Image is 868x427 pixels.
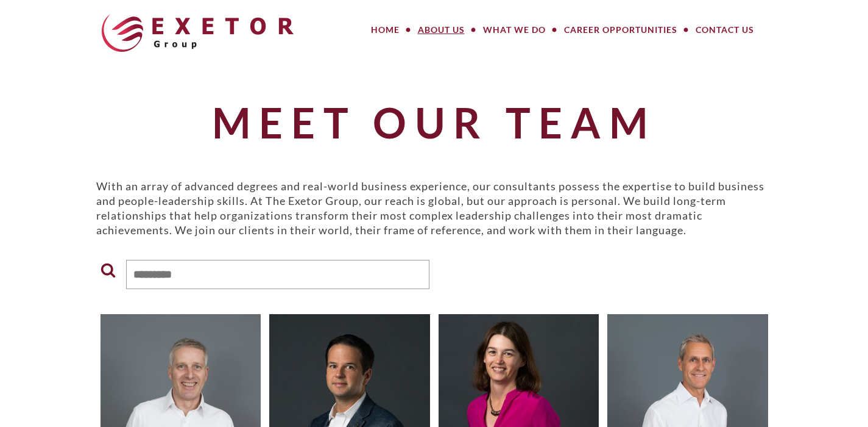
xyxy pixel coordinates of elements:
[96,179,772,237] p: With an array of advanced degrees and real-world business experience, our consultants possess the...
[686,18,763,42] a: Contact Us
[96,99,772,145] h1: Meet Our Team
[362,18,409,42] a: Home
[102,14,294,52] img: The Exetor Group
[474,18,555,42] a: What We Do
[555,18,686,42] a: Career Opportunities
[409,18,474,42] a: About Us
